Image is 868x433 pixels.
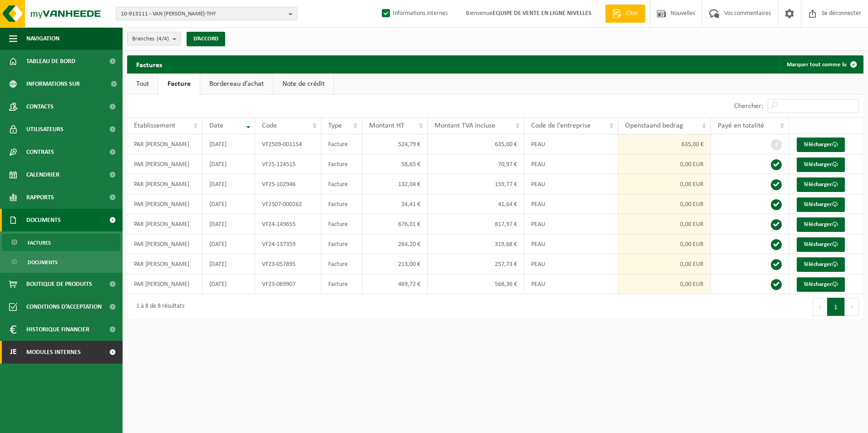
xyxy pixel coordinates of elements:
[380,7,448,20] label: Informations internes
[524,154,618,174] td: PEAU
[26,209,61,231] span: Documents
[618,134,711,154] td: 635,00 €
[127,174,202,194] td: PAR [PERSON_NAME]
[362,174,428,194] td: 132,04 €
[158,74,200,94] a: Facture
[618,274,711,294] td: 0,00 EUR
[804,221,832,227] font: Télécharger
[321,154,362,174] td: Facture
[362,254,428,274] td: 213,00 €
[493,10,592,17] strong: EQUIPE DE VENTE EN LIGNE NIVELLES
[273,74,334,94] a: Note de crédit
[26,118,64,141] span: Utilisateurs
[813,298,827,316] button: Précédent
[734,103,763,110] label: Chercher:
[321,254,362,274] td: Facture
[466,10,592,17] font: Bienvenue
[255,174,321,194] td: VF25-102946
[797,277,845,292] a: Télécharger
[127,274,202,294] td: PAR [PERSON_NAME]
[797,217,845,232] a: Télécharger
[797,197,845,212] a: Télécharger
[428,117,524,134] th: Montant TVA incluse
[255,214,321,234] td: VF24-149655
[827,298,845,316] button: 1
[524,274,618,294] td: PEAU
[524,117,618,134] th: Code de l’entreprise
[804,241,832,247] font: Télécharger
[127,117,202,134] th: Établissement
[132,32,169,46] span: Branches
[618,154,711,174] td: 0,00 EUR
[524,174,618,194] td: PEAU
[132,299,184,315] div: 1 à 8 de 8 résultats
[202,154,256,174] td: [DATE]
[28,254,58,271] span: Documents
[255,254,321,274] td: VF23-057895
[26,341,81,364] span: Modules internes
[804,182,832,187] font: Télécharger
[26,141,54,163] span: Contrats
[202,214,256,234] td: [DATE]
[618,254,711,274] td: 0,00 EUR
[797,157,845,172] a: Télécharger
[127,154,202,174] td: PAR [PERSON_NAME]
[202,134,256,154] td: [DATE]
[624,9,641,18] span: Citer
[797,237,845,252] a: Télécharger
[26,27,59,50] span: Navigation
[127,32,181,45] button: Branches(4/4)
[262,122,277,129] span: Code
[202,174,256,194] td: [DATE]
[804,202,832,207] font: Télécharger
[779,55,863,74] button: Marquer tout comme lu
[26,50,75,73] span: Tableau de bord
[255,234,321,254] td: VF24-137359
[321,134,362,154] td: Facture
[797,138,845,152] a: Télécharger
[26,95,54,118] span: Contacts
[428,174,524,194] td: 159,77 €
[321,234,362,254] td: Facture
[26,295,102,318] span: Conditions d’acceptation
[202,274,256,294] td: [DATE]
[362,274,428,294] td: 469,72 €
[804,142,832,148] font: Télécharger
[121,7,285,21] span: 10-913111 - VAN [PERSON_NAME]-THY
[804,281,832,287] font: Télécharger
[845,298,859,316] button: Prochain
[2,253,120,271] a: Documents
[428,254,524,274] td: 257,73 €
[428,194,524,214] td: 41,64 €
[157,36,169,42] count: (4/4)
[2,234,120,251] a: Factures
[127,55,171,73] h2: Factures
[9,341,17,364] span: Je
[200,74,273,94] a: Bordereau d’achat
[787,62,847,68] font: Marquer tout comme lu
[797,257,845,272] a: Télécharger
[362,214,428,234] td: 676,01 €
[328,122,342,129] span: Type
[127,74,158,94] a: Tout
[618,214,711,234] td: 0,00 EUR
[127,254,202,274] td: PAR [PERSON_NAME]
[428,154,524,174] td: 70,97 €
[321,194,362,214] td: Facture
[127,234,202,254] td: PAR [PERSON_NAME]
[321,274,362,294] td: Facture
[127,194,202,214] td: PAR [PERSON_NAME]
[321,214,362,234] td: Facture
[362,194,428,214] td: 34,41 €
[428,274,524,294] td: 568,36 €
[202,254,256,274] td: [DATE]
[127,214,202,234] td: PAR [PERSON_NAME]
[26,163,59,186] span: Calendrier
[362,154,428,174] td: 58,65 €
[187,32,225,46] button: D’ACCORD
[524,214,618,234] td: PEAU
[804,261,832,267] font: Télécharger
[618,174,711,194] td: 0,00 EUR
[202,234,256,254] td: [DATE]
[362,134,428,154] td: 524,79 €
